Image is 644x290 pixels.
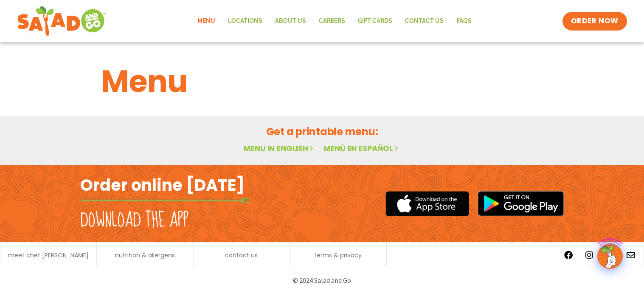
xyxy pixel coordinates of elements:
[244,143,315,153] a: Menu in English
[191,11,222,31] a: Menu
[399,11,450,31] a: Contact Us
[222,11,269,31] a: Locations
[8,252,89,258] a: meet chef [PERSON_NAME]
[101,59,543,104] h1: Menu
[80,198,250,203] img: fork
[115,252,175,258] a: nutrition & allergens
[80,209,188,232] h2: Download the app
[478,191,564,216] img: google_play
[191,11,478,31] nav: Menu
[323,143,400,153] a: Menú en español
[450,11,478,31] a: FAQs
[352,11,399,31] a: GIFT CARDS
[385,190,469,217] img: appstore
[571,16,619,26] span: ORDER NOW
[312,11,352,31] a: Careers
[17,4,107,38] img: new-SAG-logo-768×292
[269,11,312,31] a: About Us
[101,124,543,139] h2: Get a printable menu:
[562,12,627,31] a: ORDER NOW
[80,175,245,195] h2: Order online [DATE]
[225,252,258,258] a: contact us
[314,252,362,258] a: terms & privacy
[84,275,560,286] p: © 2024 Salad and Go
